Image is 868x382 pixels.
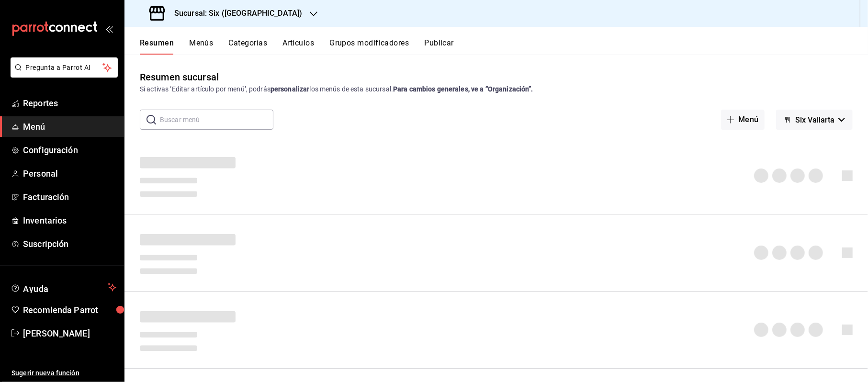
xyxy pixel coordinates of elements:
h3: Sucursal: Six ([GEOGRAPHIC_DATA]) [167,8,302,19]
input: Buscar menú [160,110,273,129]
span: Suscripción [23,237,116,250]
button: Pregunta a Parrot AI [11,57,118,78]
div: Si activas ‘Editar artículo por menú’, podrás los menús de esta sucursal. [140,84,853,94]
span: Reportes [23,97,116,110]
button: open_drawer_menu [105,25,113,33]
button: Artículos [282,38,314,55]
button: Menú [721,110,765,130]
span: Sugerir nueva función [11,368,116,378]
strong: Para cambios generales, ve a “Organización”. [393,85,533,93]
span: Ayuda [23,281,104,293]
button: Menús [189,38,213,55]
span: Facturación [23,191,116,203]
span: Pregunta a Parrot AI [26,63,103,73]
span: Recomienda Parrot [23,303,116,316]
span: Personal [23,167,116,180]
span: Menú [23,120,116,133]
button: Resumen [140,38,174,55]
strong: personalizar [271,85,310,93]
a: Pregunta a Parrot AI [7,69,118,79]
div: navigation tabs [140,38,868,55]
button: Grupos modificadores [329,38,409,55]
button: Categorías [229,38,268,55]
span: Six Vallarta [795,115,834,124]
span: [PERSON_NAME] [23,327,116,340]
span: Inventarios [23,214,116,227]
button: Publicar [424,38,454,55]
div: Resumen sucursal [140,70,219,84]
button: Six Vallarta [776,110,853,130]
span: Configuración [23,144,116,157]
